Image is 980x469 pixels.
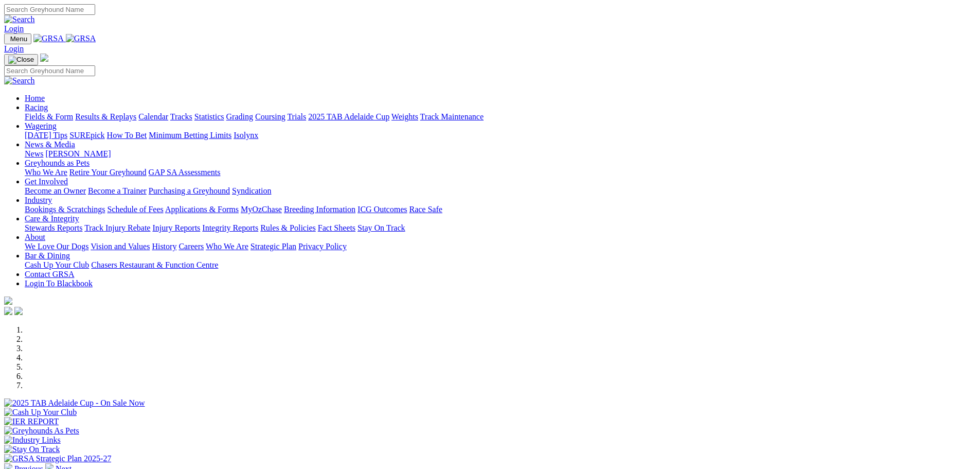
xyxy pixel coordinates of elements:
div: Care & Integrity [25,223,976,233]
a: Stay On Track [358,223,405,232]
div: Industry [25,205,976,214]
a: ICG Outcomes [358,205,407,214]
a: Minimum Betting Limits [149,131,231,140]
img: facebook.svg [4,307,12,315]
a: Trials [287,112,306,121]
a: Bookings & Scratchings [25,205,105,214]
a: Login [4,44,24,53]
img: Stay On Track [4,445,60,454]
a: Injury Reports [152,223,200,232]
a: Privacy Policy [298,242,347,251]
a: Who We Are [25,168,67,177]
a: SUREpick [69,131,104,140]
a: Schedule of Fees [107,205,163,214]
a: We Love Our Dogs [25,242,88,251]
img: Close [8,56,34,64]
a: How To Bet [107,131,147,140]
a: Syndication [232,186,271,195]
a: Vision and Values [91,242,150,251]
div: Get Involved [25,186,976,196]
button: Toggle navigation [4,33,31,44]
a: News & Media [25,140,75,149]
img: Greyhounds As Pets [4,426,79,436]
a: Track Injury Rebate [84,223,150,232]
a: Track Maintenance [420,112,484,121]
img: GRSA Strategic Plan 2025-27 [4,454,111,463]
a: Home [25,94,45,102]
a: 2025 TAB Adelaide Cup [308,112,389,121]
a: Breeding Information [284,205,355,214]
img: Industry Links [4,436,61,445]
div: Wagering [25,131,976,140]
div: About [25,242,976,251]
a: Isolynx [234,131,258,140]
a: Grading [226,112,253,121]
a: Cash Up Your Club [25,260,89,269]
a: Careers [179,242,204,251]
a: [PERSON_NAME] [45,149,111,158]
a: Coursing [255,112,286,121]
a: Race Safe [409,205,442,214]
a: MyOzChase [241,205,282,214]
a: Fields & Form [25,112,73,121]
a: News [25,149,43,158]
img: twitter.svg [14,307,23,315]
span: Menu [10,35,27,43]
a: Login To Blackbook [25,279,93,288]
a: [DATE] Tips [25,131,67,140]
a: Statistics [194,112,224,121]
button: Toggle navigation [4,54,38,65]
a: Greyhounds as Pets [25,159,90,167]
a: Chasers Restaurant & Function Centre [91,260,218,269]
a: Weights [391,112,418,121]
a: Care & Integrity [25,214,79,223]
a: Tracks [170,112,192,121]
a: Login [4,24,24,33]
div: Bar & Dining [25,260,976,270]
img: Cash Up Your Club [4,408,77,417]
a: Contact GRSA [25,270,74,279]
img: Search [4,15,35,24]
a: About [25,233,45,241]
img: Search [4,76,35,85]
a: Results & Replays [75,112,136,121]
img: GRSA [66,34,96,43]
a: Purchasing a Greyhound [149,186,230,195]
div: News & Media [25,149,976,159]
img: IER REPORT [4,417,59,426]
a: Calendar [138,112,168,121]
a: Bar & Dining [25,251,70,260]
a: Become an Owner [25,186,86,195]
a: Stewards Reports [25,223,82,232]
img: 2025 TAB Adelaide Cup - On Sale Now [4,398,145,408]
a: Retire Your Greyhound [69,168,147,177]
img: GRSA [33,34,64,43]
a: Get Involved [25,177,68,186]
img: logo-grsa-white.png [4,297,12,305]
a: Fact Sheets [318,223,355,232]
a: Racing [25,103,48,112]
div: Racing [25,112,976,121]
a: Become a Trainer [88,186,147,195]
input: Search [4,4,95,15]
img: logo-grsa-white.png [40,54,48,62]
a: Industry [25,196,52,204]
input: Search [4,65,95,76]
a: Rules & Policies [260,223,316,232]
a: Wagering [25,121,57,130]
div: Greyhounds as Pets [25,168,976,177]
a: Who We Are [206,242,248,251]
a: Applications & Forms [165,205,239,214]
a: History [152,242,176,251]
a: Strategic Plan [251,242,296,251]
a: Integrity Reports [202,223,258,232]
a: GAP SA Assessments [149,168,221,177]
